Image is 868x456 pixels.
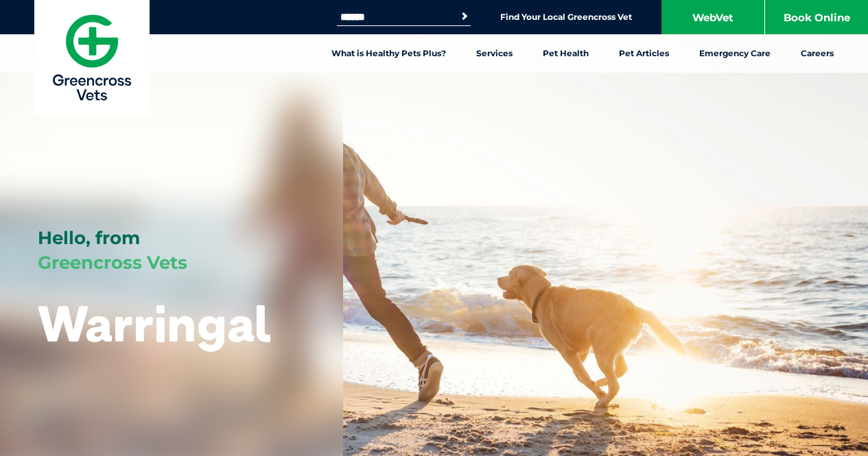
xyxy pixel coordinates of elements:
[316,34,461,73] a: What is Healthy Pets Plus?
[604,34,684,73] a: Pet Articles
[38,296,271,350] h1: Warringal
[528,34,604,73] a: Pet Health
[684,34,786,73] a: Emergency Care
[38,252,187,274] span: Greencross Vets
[38,227,140,249] span: Hello, from
[461,34,528,73] a: Services
[500,12,632,23] a: Find Your Local Greencross Vet
[786,34,849,73] a: Careers
[458,10,471,23] button: Search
